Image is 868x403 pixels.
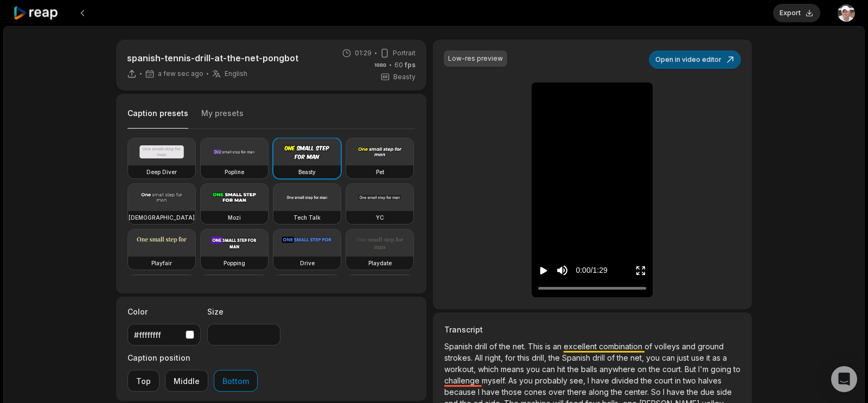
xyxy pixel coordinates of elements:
[444,353,475,362] span: strokes.
[127,108,188,129] button: Caption presets
[127,370,159,392] button: Top
[700,387,717,396] span: due
[682,342,698,351] span: and
[538,260,549,280] button: Play video
[611,387,624,396] span: the
[588,376,591,385] span: I
[635,260,646,280] button: Enter Fullscreen
[698,364,711,374] span: I'm
[649,364,662,374] span: the
[545,342,553,351] span: is
[683,376,698,385] span: two
[394,60,416,70] span: 60
[712,353,723,362] span: as
[717,387,732,396] span: side
[482,376,508,385] span: myself.
[129,213,195,222] h3: [DEMOGRAPHIC_DATA]
[617,353,630,362] span: the
[127,352,258,363] label: Caption position
[165,370,208,392] button: Middle
[654,342,682,351] span: volleys
[691,353,706,362] span: use
[508,376,519,385] span: As
[444,376,482,385] span: challenge
[485,353,505,362] span: right,
[127,306,201,317] label: Color
[567,387,589,396] span: there
[526,364,542,374] span: you
[591,376,611,385] span: have
[499,342,513,351] span: the
[662,364,685,374] span: court.
[207,306,280,317] label: Size
[557,364,567,374] span: hit
[723,353,727,362] span: a
[513,342,528,351] span: net.
[576,265,607,276] div: 0:00 / 1:29
[542,364,557,374] span: can
[548,387,567,396] span: over
[518,353,532,362] span: this
[637,364,649,374] span: on
[662,353,677,362] span: can
[376,213,384,222] h3: YC
[773,4,820,22] button: Export
[519,376,535,385] span: you
[405,61,416,69] span: fps
[646,353,662,362] span: you
[444,387,478,396] span: because
[482,387,502,396] span: have
[599,364,637,374] span: anywhere
[548,353,562,362] span: the
[663,387,667,396] span: I
[607,353,617,362] span: of
[501,364,526,374] span: means
[393,72,416,82] span: Beasty
[649,50,741,69] button: Open in video editor
[592,353,607,362] span: drill
[298,168,316,176] h3: Beasty
[300,259,315,267] h3: Drive
[214,370,258,392] button: Bottom
[444,324,741,335] h3: Transcript
[667,387,687,396] span: have
[624,387,651,396] span: center.
[733,364,741,374] span: to
[687,387,700,396] span: the
[158,69,203,78] span: a few sec ago
[448,54,503,63] div: Low-res preview
[675,376,683,385] span: in
[478,364,501,374] span: which
[567,364,581,374] span: the
[564,342,599,351] span: excellent
[393,48,416,58] span: Portrait
[706,353,712,362] span: it
[505,353,518,362] span: for
[524,387,548,396] span: cones
[611,376,641,385] span: divided
[225,69,247,78] span: English
[556,264,569,277] button: Mute sound
[641,376,654,385] span: the
[355,48,372,58] span: 01:29
[475,353,485,362] span: All
[685,364,698,374] span: But
[368,259,392,267] h3: Playdate
[151,259,172,267] h3: Playfair
[444,364,478,374] span: workout,
[630,353,646,362] span: net,
[444,342,475,351] span: Spanish
[553,342,564,351] span: an
[599,342,644,351] span: combination
[535,376,570,385] span: probably
[644,342,654,351] span: of
[224,259,245,267] h3: Popping
[570,376,588,385] span: see,
[475,342,489,351] span: drill
[225,168,244,176] h3: Popline
[127,52,298,65] p: spanish-tennis-drill-at-the-net-pongbot
[562,353,592,362] span: Spanish
[146,168,177,176] h3: Deep Diver
[581,364,599,374] span: balls
[478,387,482,396] span: I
